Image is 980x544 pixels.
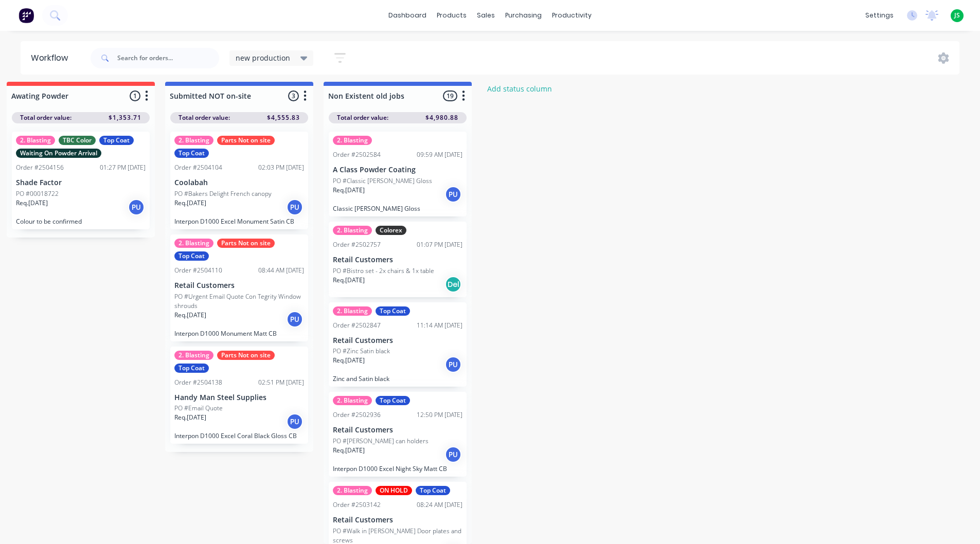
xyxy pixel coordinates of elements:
p: Interpon D1000 Excel Monument Satin CB [174,217,304,225]
div: 2. Blasting [333,136,372,145]
div: 2. BlastingTBC ColorTop CoatWaiting On Powder ArrivalOrder #250415601:27 PM [DATE]Shade FactorPO ... [12,132,150,229]
span: $1,353.71 [109,113,141,122]
p: PO #[PERSON_NAME] can holders [333,437,429,446]
div: 2. Blasting [174,351,213,360]
p: Req. [DATE] [174,413,206,422]
div: Top Coat [174,364,209,373]
div: 2. Blasting [16,136,55,145]
div: 01:27 PM [DATE] [100,163,146,172]
p: Req. [DATE] [333,356,365,365]
p: Req. [DATE] [333,186,365,195]
a: dashboard [383,8,432,23]
div: 2. Blasting [333,486,372,495]
div: 01:07 PM [DATE] [417,240,462,249]
div: sales [472,8,500,23]
div: PU [445,356,461,373]
p: Interpon D1000 Excel Coral Black Gloss CB [174,432,304,440]
p: PO #Zinc Satin black [333,347,390,356]
div: 2. BlastingTop CoatOrder #250293612:50 PM [DATE]Retail CustomersPO #[PERSON_NAME] can holdersReq.... [329,392,467,477]
div: 08:24 AM [DATE] [417,500,462,510]
div: PU [128,199,145,215]
div: 08:44 AM [DATE] [258,266,304,275]
div: 11:14 AM [DATE] [417,321,462,330]
div: Top Coat [174,149,209,158]
p: Req. [DATE] [174,198,206,208]
div: 12:50 PM [DATE] [417,410,462,420]
input: Search for orders... [117,48,219,68]
div: Waiting On Powder Arrival [16,149,101,158]
p: Handy Man Steel Supplies [174,393,304,402]
div: 2. Blasting [174,239,213,248]
div: Top Coat [174,251,209,261]
div: Order #2502584 [333,150,381,159]
p: Req. [DATE] [16,198,48,208]
div: Top Coat [376,396,410,405]
p: Interpon D1000 Monument Matt CB [174,330,304,337]
div: PU [445,446,461,463]
div: products [432,8,472,23]
div: Parts Not on site [217,136,275,145]
div: 2. BlastingOrder #250258409:59 AM [DATE]A Class Powder CoatingPO #Classic [PERSON_NAME] GlossReq.... [329,132,467,216]
div: 2. BlastingParts Not on siteTop CoatOrder #250413802:51 PM [DATE]Handy Man Steel SuppliesPO #Emai... [170,347,308,444]
p: Colour to be confirmed [16,217,146,225]
div: PU [445,186,461,203]
p: PO #Classic [PERSON_NAME] Gloss [333,176,432,186]
p: Retail Customers [333,336,462,345]
div: Order #2504156 [16,163,64,172]
p: Shade Factor [16,178,146,187]
p: Req. [DATE] [333,446,365,455]
div: 2. BlastingParts Not on siteTop CoatOrder #250410402:03 PM [DATE]CoolabahPO #Bakers Delight Frenc... [170,132,308,229]
div: Order #2504110 [174,266,222,275]
p: PO #Urgent Email Quote Con Tegrity Window shrouds [174,292,304,311]
div: PU [287,413,303,430]
div: 2. Blasting [333,306,372,316]
div: TBC Color [59,136,96,145]
p: Interpon D1000 Excel Night Sky Matt CB [333,465,462,473]
p: PO #Email Quote [174,404,223,413]
div: 2. BlastingTop CoatOrder #250284711:14 AM [DATE]Retail CustomersPO #Zinc Satin blackReq.[DATE]PUZ... [329,302,467,387]
div: Parts Not on site [217,351,275,360]
div: 2. BlastingColorexOrder #250275701:07 PM [DATE]Retail CustomersPO #Bistro set - 2x chairs & 1x ta... [329,222,467,297]
div: 2. BlastingParts Not on siteTop CoatOrder #250411008:44 AM [DATE]Retail CustomersPO #Urgent Email... [170,234,308,341]
p: A Class Powder Coating [333,166,462,174]
div: 02:51 PM [DATE] [258,378,304,387]
p: PO #Bakers Delight French canopy [174,189,272,198]
div: 2. Blasting [333,396,372,405]
div: 2. Blasting [174,136,213,145]
div: Parts Not on site [217,239,275,248]
div: purchasing [500,8,547,23]
p: Req. [DATE] [333,276,365,285]
img: Factory [19,8,34,23]
div: Colorex [376,226,406,235]
p: Retail Customers [333,426,462,434]
span: Total order value: [20,113,72,122]
span: Total order value: [337,113,388,122]
span: new production [236,52,290,63]
div: Order #2504104 [174,163,222,172]
button: Add status column [482,82,558,96]
div: Order #2502757 [333,240,381,249]
span: $4,980.88 [425,113,458,122]
p: PO #Bistro set - 2x chairs & 1x table [333,266,434,276]
p: Retail Customers [333,516,462,524]
p: PO #00018722 [16,189,59,198]
span: $4,555.83 [267,113,300,122]
span: JS [954,11,960,20]
div: settings [860,8,899,23]
div: PU [287,199,303,215]
div: 02:03 PM [DATE] [258,163,304,172]
div: 2. Blasting [333,226,372,235]
div: Top Coat [376,306,410,316]
div: 09:59 AM [DATE] [417,150,462,159]
p: Zinc and Satin black [333,375,462,383]
p: Req. [DATE] [174,311,206,320]
div: productivity [547,8,597,23]
div: PU [287,311,303,328]
p: Retail Customers [174,281,304,290]
div: Order #2502936 [333,410,381,420]
div: Workflow [31,52,73,64]
div: Order #2502847 [333,321,381,330]
p: Retail Customers [333,256,462,264]
p: Classic [PERSON_NAME] Gloss [333,205,462,212]
div: Order #2503142 [333,500,381,510]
